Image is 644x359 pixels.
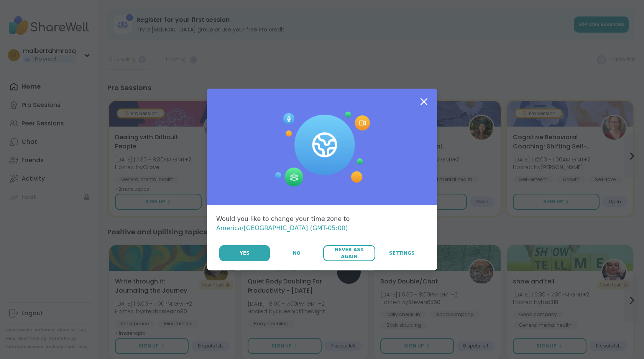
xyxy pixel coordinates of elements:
button: Never Ask Again [323,245,375,261]
img: Session Experience [274,112,370,187]
span: No [293,250,301,257]
span: Never Ask Again [327,246,371,260]
span: Settings [389,250,415,257]
span: America/[GEOGRAPHIC_DATA] (GMT-05:00) [216,224,348,232]
button: Yes [219,245,270,261]
div: Would you like to change your time zone to [216,214,428,233]
a: Settings [376,245,428,261]
span: Yes [240,250,250,257]
button: No [271,245,322,261]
